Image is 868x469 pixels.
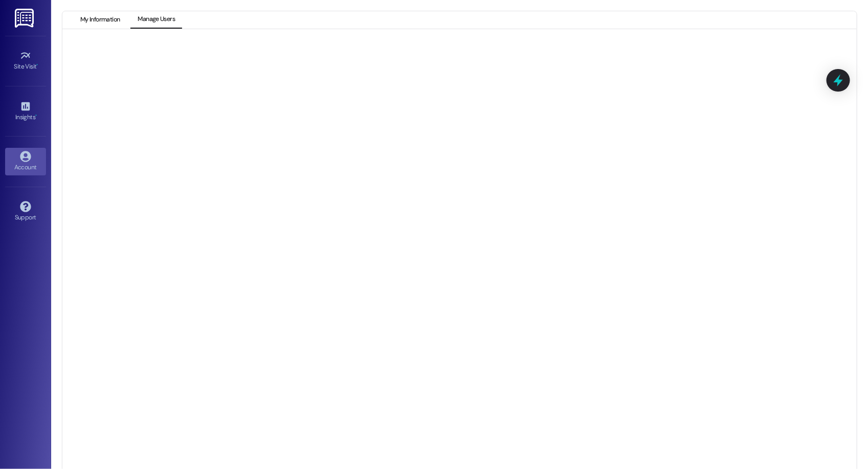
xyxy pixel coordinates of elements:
[130,11,182,29] button: Manage Users
[37,61,38,69] span: •
[83,50,854,462] iframe: retool
[5,47,46,75] a: Site Visit •
[5,148,46,175] a: Account
[5,98,46,125] a: Insights •
[15,9,36,28] img: ResiDesk Logo
[35,112,37,119] span: •
[5,198,46,226] a: Support
[73,11,127,29] button: My Information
